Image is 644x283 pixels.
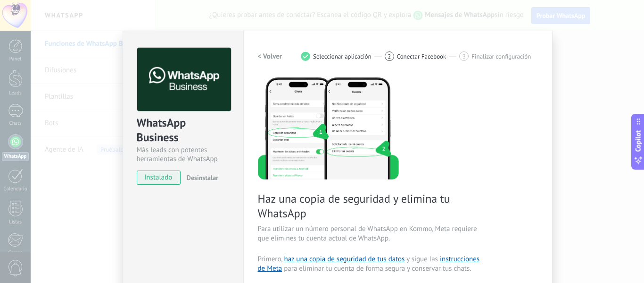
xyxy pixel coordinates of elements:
h2: < Volver [258,52,282,61]
span: 2 [388,52,391,60]
div: WhatsApp Business [137,115,230,146]
a: instrucciones de Meta [258,255,480,273]
a: haz una copia de seguridad de tus datos [284,255,405,264]
span: Finalizar configuración [471,53,531,60]
span: 3 [462,52,466,60]
span: Conectar Facebook [397,53,446,60]
span: instalado [137,171,180,185]
span: Copilot [634,130,643,152]
span: Seleccionar aplicación [313,53,372,60]
span: Desinstalar [187,173,218,182]
button: Desinstalar [183,171,218,185]
button: < Volver [258,48,282,65]
span: Haz una copia de seguridad y elimina tu WhatsApp [258,191,482,221]
span: Primero, y sigue las para eliminar tu cuenta de forma segura y conservar tus chats. [258,255,482,274]
div: Más leads con potentes herramientas de WhatsApp [137,146,230,163]
img: logo_main.png [137,48,231,111]
span: Para utilizar un número personal de WhatsApp en Kommo, Meta requiere que elimines tu cuenta actua... [258,224,482,243]
img: delete personal phone [258,76,399,180]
